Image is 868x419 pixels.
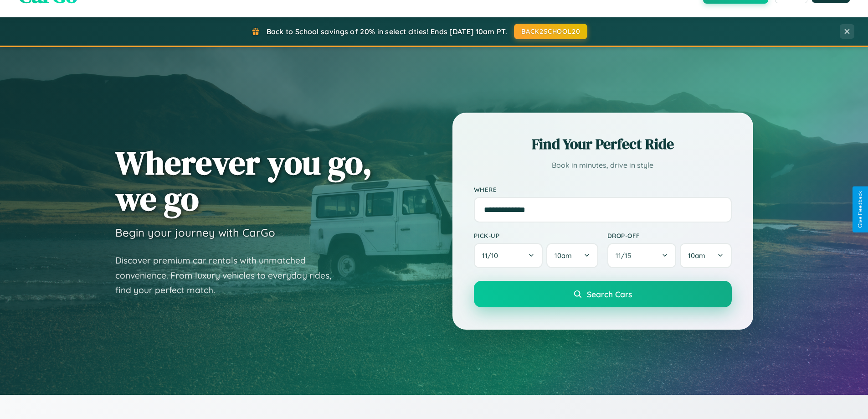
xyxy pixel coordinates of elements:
button: 10am [546,243,598,268]
h2: Find Your Perfect Ride [474,134,732,154]
button: Search Cars [474,281,732,307]
label: Drop-off [607,232,732,239]
span: 11 / 15 [616,251,636,260]
span: 10am [688,251,705,260]
label: Where [474,186,732,193]
h1: Wherever you go, we go [115,145,372,217]
label: Pick-up [474,232,598,239]
div: Give Feedback [857,191,863,228]
button: 11/10 [474,243,543,268]
span: Back to School savings of 20% in select cities! Ends [DATE] 10am PT. [267,27,507,36]
button: BACK2SCHOOL20 [514,24,587,39]
button: 11/15 [607,243,677,268]
p: Discover premium car rentals with unmatched convenience. From luxury vehicles to everyday rides, ... [115,253,343,298]
span: Search Cars [587,289,632,299]
span: 11 / 10 [482,251,503,260]
span: 10am [555,251,572,260]
h3: Begin your journey with CarGo [115,226,275,239]
button: 10am [680,243,731,268]
p: Book in minutes, drive in style [474,159,732,172]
